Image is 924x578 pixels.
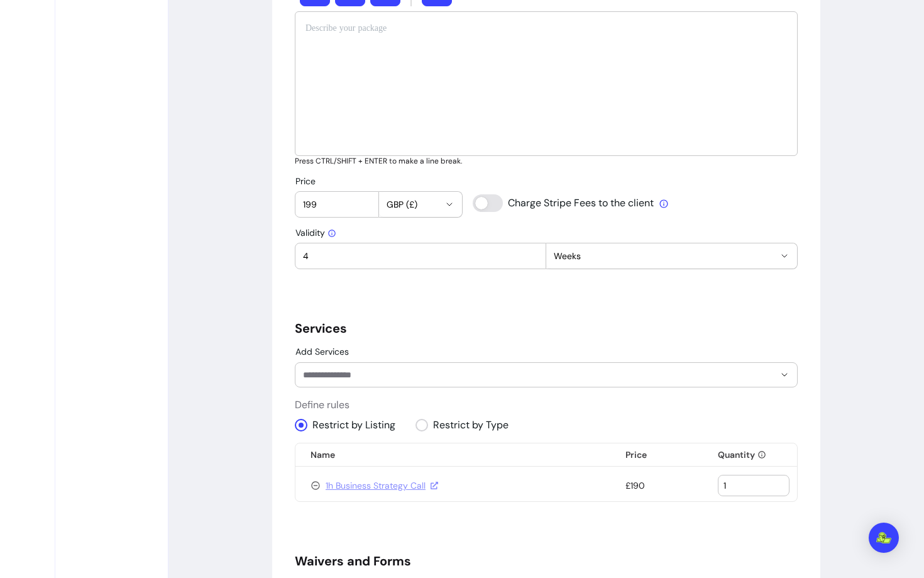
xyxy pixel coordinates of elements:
[554,250,774,262] span: Weeks
[303,369,754,381] input: Add Services
[415,413,519,438] input: Restrict by Type
[869,523,899,553] div: Open Intercom Messenger
[295,320,798,337] h5: Services
[295,443,610,467] th: Name
[546,243,797,269] button: Weeks
[774,365,795,385] button: Show suggestions
[295,397,798,413] p: Define rules
[625,480,645,491] span: £190
[718,448,755,461] span: Quantity
[610,443,703,467] th: Price
[295,175,316,187] span: Price
[295,156,798,166] p: Press CTRL/SHIFT + ENTER to make a line break.
[387,198,440,211] span: GBP (£)
[295,552,798,570] h5: Waivers and Forms
[379,192,463,217] button: GBP (£)
[326,479,438,492] a: 1h Business Strategy Call
[295,413,405,438] input: Restrict by Listing
[473,194,655,212] input: Charge Stripe Fees to the client
[295,345,354,358] label: Add Services
[303,198,371,211] input: Price
[303,250,538,262] input: Validity
[295,227,336,238] span: Validity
